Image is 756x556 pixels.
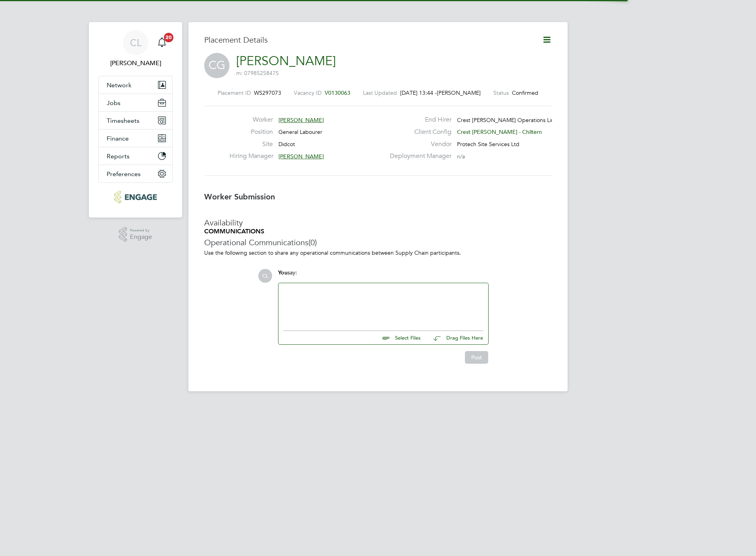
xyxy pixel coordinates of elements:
label: Hiring Manager [229,152,273,160]
span: n/a [457,153,465,160]
h3: Availability [204,218,552,228]
span: Engage [130,234,152,240]
span: WS297073 [254,89,281,96]
h5: COMMUNICATIONS [204,227,552,236]
button: Post [465,351,488,364]
span: Jobs [107,99,120,107]
button: Drag Files Here [427,330,483,346]
span: V0130063 [325,89,350,96]
span: [PERSON_NAME] [278,116,324,124]
button: Network [99,76,172,94]
span: General Labourer [278,128,322,135]
label: Status [493,89,509,96]
span: (0) [308,237,317,248]
label: Vacancy ID [294,89,322,96]
a: CL[PERSON_NAME] [98,30,173,68]
h3: Placement Details [204,35,530,45]
button: Timesheets [99,112,172,129]
span: CG [204,53,229,78]
label: Vendor [385,140,451,148]
nav: Main navigation [89,22,182,218]
span: Powered by [130,227,152,234]
a: Go to home page [98,191,173,203]
label: Placement ID [218,89,251,96]
button: Reports [99,147,172,165]
span: Chloe Lyons [98,58,173,68]
span: Didcot [278,141,295,148]
label: Client Config [385,128,451,136]
label: Site [229,140,273,148]
span: You [278,269,288,276]
label: Deployment Manager [385,152,451,160]
img: protechltd-logo-retina.png [114,191,156,203]
label: End Hirer [385,116,451,124]
h3: Operational Communications [204,237,552,248]
span: CL [258,269,272,283]
b: Worker Submission [204,192,275,201]
span: Protech Site Services Ltd [457,141,519,148]
span: Crest [PERSON_NAME] Operations Limited [457,116,566,124]
span: CL [130,38,141,48]
span: [DATE] 13:44 - [400,89,437,96]
span: Timesheets [107,117,139,124]
p: Use the following section to share any operational communications between Supply Chain participants. [204,249,552,256]
span: Finance [107,135,129,142]
span: 20 [164,33,173,42]
a: Powered byEngage [119,227,152,242]
span: Confirmed [512,89,538,96]
span: [PERSON_NAME] [278,153,324,160]
button: Jobs [99,94,172,111]
span: [PERSON_NAME] [437,89,481,96]
span: Preferences [107,170,141,178]
label: Last Updated [363,89,397,96]
span: Network [107,81,132,89]
label: Position [229,128,273,136]
label: Worker [229,116,273,124]
button: Finance [99,130,172,147]
span: m: 07985258475 [236,69,279,77]
div: say: [278,269,489,283]
button: Preferences [99,165,172,182]
a: [PERSON_NAME] [236,53,336,69]
span: Reports [107,152,130,160]
a: 20 [154,30,170,55]
span: Crest [PERSON_NAME] - Chiltern [457,128,542,135]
